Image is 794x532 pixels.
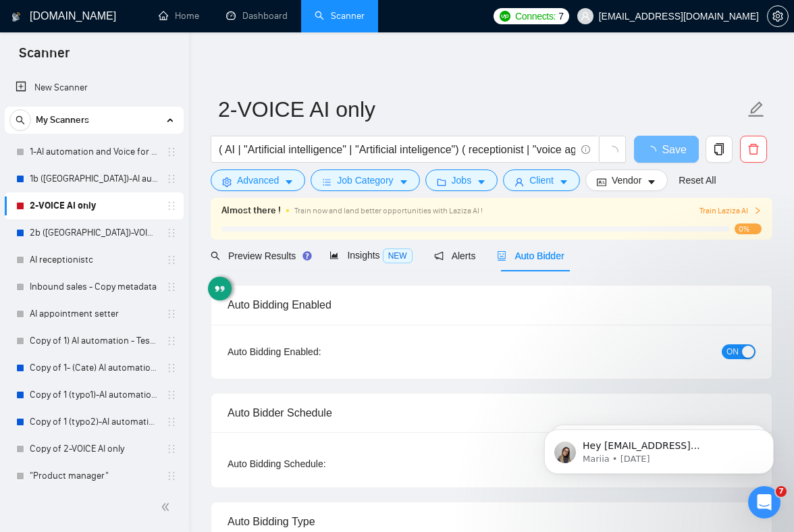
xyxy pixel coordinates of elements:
span: edit [747,101,765,118]
span: holder [166,228,177,238]
span: Scanner [8,43,80,72]
span: Auto Bidder [497,250,564,261]
span: holder [166,174,177,184]
a: homeHome [159,10,199,22]
span: Vendor [612,173,641,188]
span: Insights [329,250,412,261]
span: caret-down [399,177,408,187]
span: My Scanners [36,107,89,134]
span: holder [166,363,177,373]
span: Train now and land better opportunities with Laziza AI ! [294,206,483,215]
span: holder [166,255,177,265]
button: Train Laziza AI [699,205,762,217]
span: user [514,177,524,187]
span: caret-down [284,177,294,187]
input: Scanner name... [218,92,745,126]
span: 7 [776,486,787,497]
div: Tooltip anchor [301,250,313,262]
span: 7 [558,9,564,24]
a: Copy of 1- (Cate) AI automation and Voice for CRM & Booking (different categories) [30,354,158,381]
span: holder [166,444,177,454]
span: 0% [735,223,762,234]
span: notification [434,251,444,261]
span: Hey [EMAIL_ADDRESS][DOMAIN_NAME], Looks like your Upwork agency Kiok AI ran out of connects. We r... [59,39,232,238]
span: holder [166,417,177,427]
a: Copy of 1 (typo2)-AI automation and Voice for CRM & Booking [30,408,158,435]
img: upwork-logo.png [500,11,510,22]
span: Save [662,141,686,158]
button: Save [634,136,699,163]
a: AI appointment setter [30,300,158,327]
span: Alerts [434,250,476,261]
span: area-chart [329,250,339,260]
div: Auto Bidder Schedule [228,394,756,432]
a: setting [767,11,789,22]
a: 1b ([GEOGRAPHIC_DATA])-AI automation and Voice for CRM & Booking [30,165,158,192]
iframe: Intercom live chat [748,486,780,518]
span: search [10,115,30,125]
span: loading [606,146,618,158]
a: Copy of 2-VOICE AI only [30,435,158,462]
iframe: Intercom notifications message [524,401,794,496]
span: loading [645,146,662,157]
a: 2-VOICE AI only [30,192,158,219]
span: caret-down [477,177,486,187]
a: New Scanner [16,74,173,101]
button: setting [767,5,789,27]
a: 1-AI automation and Voice for CRM & Booking [30,138,158,165]
span: double-left [161,500,174,514]
span: delete [741,143,766,155]
p: Message from Mariia, sent 1d ago [59,52,233,64]
span: right [753,207,762,215]
a: Copy of 1 (typo1)-AI automation and Voice for CRM & Booking [30,381,158,408]
span: setting [768,11,788,22]
a: Reset All [679,173,716,188]
span: caret-down [647,177,656,187]
span: Connects: [515,9,556,24]
div: Auto Bidding Enabled [228,286,756,324]
button: folderJobscaret-down [425,169,498,191]
a: AI receptionistc [30,246,158,273]
input: Search Freelance Jobs... [219,141,575,158]
span: setting [222,177,232,187]
button: delete [740,136,767,163]
span: Client [529,173,554,188]
a: dashboardDashboard [226,10,288,22]
img: logo [11,6,21,28]
a: 2b ([GEOGRAPHIC_DATA])-VOICE AI only [30,219,158,246]
span: holder [166,309,177,319]
span: user [581,11,590,21]
span: idcard [597,177,606,187]
span: copy [706,143,732,155]
button: search [9,109,31,131]
span: NEW [383,248,413,263]
span: Jobs [452,173,472,188]
span: search [211,251,220,261]
span: Advanced [237,173,279,188]
button: idcardVendorcaret-down [585,169,668,191]
span: ON [726,344,739,359]
span: Job Category [337,173,393,188]
span: bars [322,177,332,187]
span: holder [166,471,177,481]
span: caret-down [559,177,568,187]
a: searchScanner [315,10,365,22]
a: Inbound sales - Copy metadata [30,273,158,300]
button: copy [706,136,733,163]
button: userClientcaret-down [503,169,580,191]
button: settingAdvancedcaret-down [211,169,305,191]
span: Preview Results [211,250,308,261]
a: "Product manager" [30,462,158,489]
a: Copy of 1) AI automation - Testing something? [30,327,158,354]
span: holder [166,390,177,400]
span: holder [166,336,177,346]
span: holder [166,147,177,157]
li: New Scanner [5,74,184,101]
span: folder [437,177,446,187]
div: Auto Bidding Enabled: [228,344,404,359]
span: holder [166,282,177,292]
div: Auto Bidding Schedule: [228,456,404,471]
